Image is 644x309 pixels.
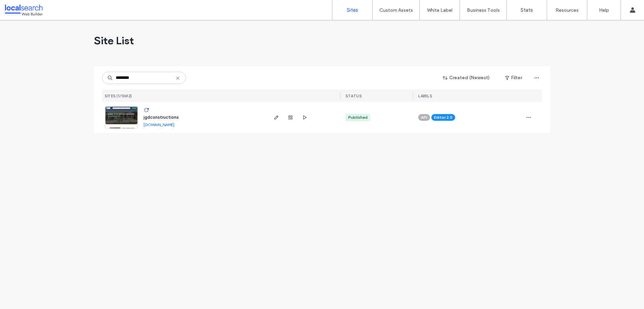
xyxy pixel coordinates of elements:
[144,122,174,127] a: [DOMAIN_NAME]
[434,114,452,120] span: Editor 2.0
[498,72,529,83] button: Filter
[345,94,362,98] span: STATUS
[379,7,413,13] label: Custom Assets
[347,7,358,13] label: Sites
[467,7,500,13] label: Business Tools
[555,7,579,13] label: Resources
[521,7,533,13] label: Stats
[144,115,179,120] a: jgdconstructions
[105,94,132,98] span: SITES (1/13612)
[599,7,609,13] label: Help
[437,72,496,83] button: Created (Newest)
[418,94,432,98] span: LABELS
[348,114,368,120] div: Published
[427,7,452,13] label: White Label
[94,34,134,47] span: Site List
[421,114,427,120] span: API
